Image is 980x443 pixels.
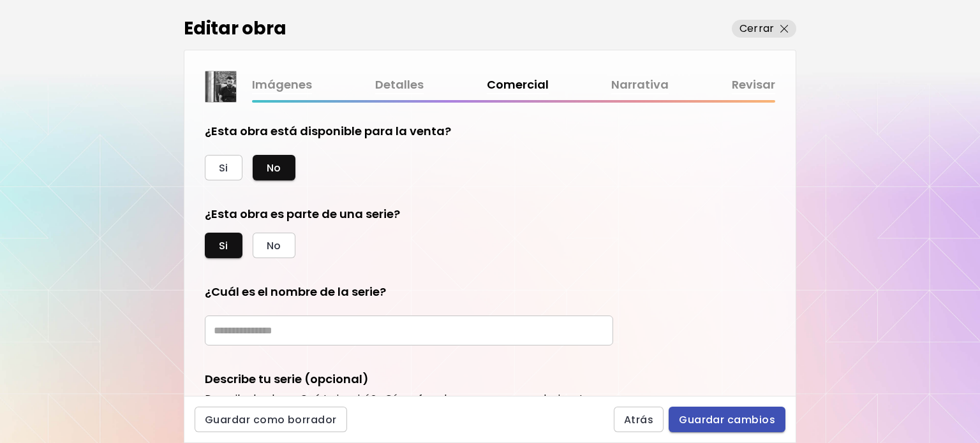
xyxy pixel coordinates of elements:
[375,76,424,94] a: Detalles
[205,413,337,426] span: Guardar como borrador
[732,76,775,94] a: Revisar
[679,413,775,426] span: Guardar cambios
[195,407,347,432] button: Guardar como borrador
[205,123,451,140] h5: ¿Esta obra está disponible para la venta?
[267,239,281,252] span: No
[253,233,295,258] button: No
[252,76,312,94] a: Imágenes
[205,206,613,222] h5: ¿Esta obra es parte de una serie?
[205,393,613,418] h6: Describe la obra: ¿Qué te inspiró? ¿Cómo fue el proceso para producir esta obra? ¿Qué es lo que m...
[219,161,228,175] span: Si
[253,155,295,180] button: No
[219,239,228,252] span: Si
[205,284,386,300] h5: ¿Cuál es el nombre de la serie?
[624,413,653,426] span: Atrás
[205,371,369,388] h5: Describe tu serie (opcional)
[614,407,664,432] button: Atrás
[205,233,242,258] button: Si
[611,76,669,94] a: Narrativa
[669,407,785,432] button: Guardar cambios
[205,155,242,180] button: Si
[205,71,236,102] img: thumbnail
[267,161,281,175] span: No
